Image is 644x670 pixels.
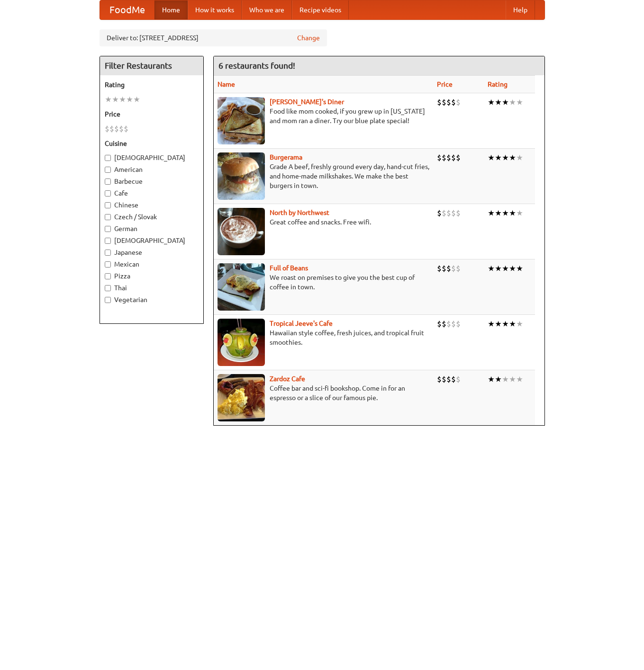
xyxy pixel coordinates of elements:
[270,209,329,216] a: North by Northwest
[105,297,111,303] input: Vegetarian
[105,285,111,291] input: Thai
[488,319,495,329] li: ★
[218,208,265,255] img: north.jpg
[218,162,429,190] p: Grade A beef, freshly ground every day, hand-cut fries, and home-made milkshakes. We make the bes...
[516,208,523,218] li: ★
[270,264,308,272] a: Full of Beans
[451,319,456,329] li: $
[105,224,199,233] label: German
[451,374,456,384] li: $
[105,188,199,198] label: Cafe
[105,80,199,89] h5: Rating
[105,214,111,220] input: Czech / Slovak
[509,208,516,218] li: ★
[456,152,461,163] li: $
[451,97,456,107] li: $
[488,263,495,274] li: ★
[270,153,302,161] a: Burgerama
[516,97,523,107] li: ★
[495,263,502,274] li: ★
[270,375,305,383] b: Zardoz Cafe
[516,319,523,329] li: ★
[488,152,495,163] li: ★
[218,374,265,421] img: zardoz.jpg
[270,320,333,327] a: Tropical Jeeve's Cafe
[270,98,344,106] a: [PERSON_NAME]'s Diner
[488,80,508,88] a: Rating
[442,152,446,163] li: $
[188,0,242,19] a: How it works
[516,374,523,384] li: ★
[105,202,111,208] input: Chinese
[105,259,199,269] label: Mexican
[114,124,119,134] li: $
[133,94,140,105] li: ★
[451,208,456,218] li: $
[495,152,502,163] li: ★
[442,263,446,274] li: $
[437,263,442,274] li: $
[218,328,429,347] p: Hawaiian style coffee, fresh juices, and tropical fruit smoothies.
[442,208,446,218] li: $
[446,374,451,384] li: $
[456,374,461,384] li: $
[218,263,265,311] img: beans.jpg
[509,152,516,163] li: ★
[242,0,292,19] a: Who we are
[502,319,509,329] li: ★
[105,109,199,119] h5: Price
[437,319,442,329] li: $
[105,155,111,161] input: [DEMOGRAPHIC_DATA]
[119,94,126,105] li: ★
[456,319,461,329] li: $
[456,208,461,218] li: $
[488,208,495,218] li: ★
[105,273,111,279] input: Pizza
[105,248,199,257] label: Japanese
[154,0,188,19] a: Home
[105,124,109,134] li: $
[509,319,516,329] li: ★
[119,124,124,134] li: $
[112,94,119,105] li: ★
[218,97,265,144] img: sallys.jpg
[516,152,523,163] li: ★
[437,374,442,384] li: $
[126,94,133,105] li: ★
[488,374,495,384] li: ★
[105,295,199,304] label: Vegetarian
[437,97,442,107] li: $
[100,0,154,19] a: FoodMe
[502,374,509,384] li: ★
[105,139,199,148] h5: Cuisine
[509,263,516,274] li: ★
[442,97,446,107] li: $
[456,263,461,274] li: $
[495,208,502,218] li: ★
[446,152,451,163] li: $
[105,238,111,244] input: [DEMOGRAPHIC_DATA]
[451,263,456,274] li: $
[292,0,349,19] a: Recipe videos
[218,61,295,70] ng-pluralize: 6 restaurants found!
[105,283,199,293] label: Thai
[297,33,320,43] a: Change
[495,97,502,107] li: ★
[218,107,429,125] p: Food like mom cooked, if you grew up in [US_STATE] and mom ran a diner. Try our blue plate special!
[451,152,456,163] li: $
[218,384,429,402] p: Coffee bar and sci-fi bookshop. Come in for an espresso or a slice of our famous pie.
[509,97,516,107] li: ★
[502,263,509,274] li: ★
[105,236,199,245] label: [DEMOGRAPHIC_DATA]
[218,152,265,200] img: burgerama.jpg
[446,97,451,107] li: $
[502,97,509,107] li: ★
[105,177,199,186] label: Barbecue
[437,208,442,218] li: $
[446,263,451,274] li: $
[218,319,265,366] img: jeeves.jpg
[105,212,199,222] label: Czech / Slovak
[446,319,451,329] li: $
